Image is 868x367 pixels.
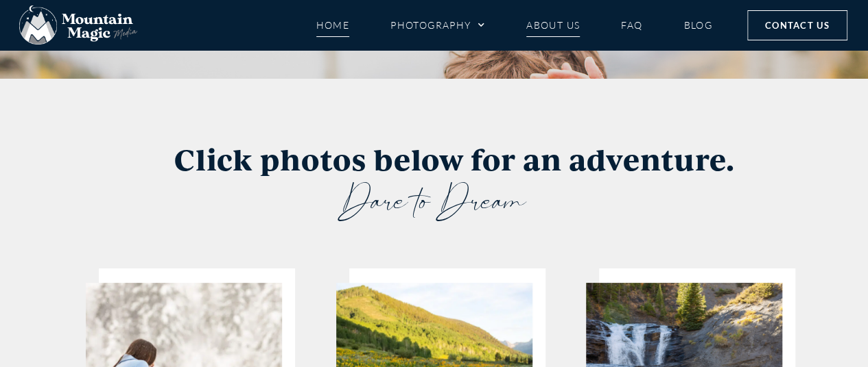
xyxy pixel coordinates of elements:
[747,10,847,40] a: Contact Us
[64,143,846,176] h3: Click photos below for an adventure.
[621,13,642,37] a: FAQ
[390,13,485,37] a: Photography
[316,13,713,37] nav: Menu
[19,5,137,45] img: Mountain Magic Media photography logo Crested Butte Photographer
[23,173,846,231] h3: Dare to Dream
[683,13,712,37] a: Blog
[316,13,350,37] a: Home
[526,13,580,37] a: About Us
[765,18,830,33] span: Contact Us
